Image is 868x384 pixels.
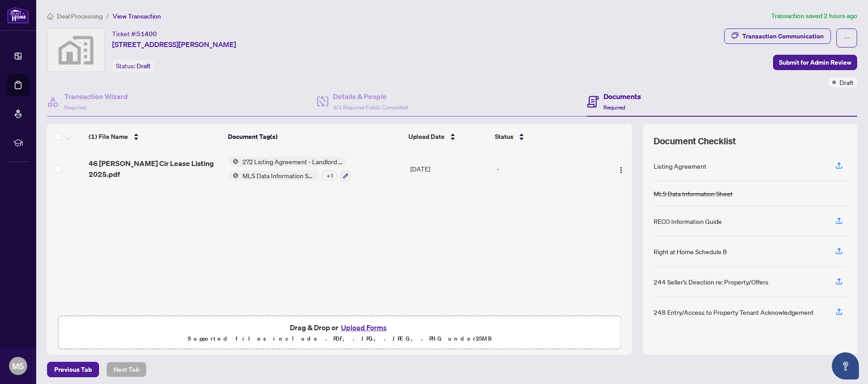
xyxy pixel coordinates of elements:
[47,13,53,19] span: home
[654,307,814,317] div: 248 Entry/Access to Property Tenant Acknowledgement
[112,60,154,72] div: Status:
[112,39,236,50] span: [STREET_ADDRESS][PERSON_NAME]
[654,216,722,226] div: RECO Information Guide
[407,149,493,188] td: [DATE]
[405,124,491,149] th: Upload Date
[333,91,408,102] h4: Details & People
[617,166,625,174] img: Logo
[654,247,727,256] div: Right at Home Schedule B
[89,132,128,142] span: (1) File Name
[614,161,628,176] button: Logo
[239,156,346,166] span: 272 Listing Agreement - Landlord Designated Representation Agreement Authority to Offer for Lease
[779,55,851,70] span: Submit for Admin Review
[224,124,405,149] th: Document Tag(s)
[58,316,621,350] span: Drag & Drop orUpload FormsSupported files include .PDF, .JPG, .JPEG, .PNG under25MB
[491,124,599,149] th: Status
[603,104,625,111] span: Required
[229,171,239,180] img: Status Icon
[112,28,157,39] div: Ticket #:
[290,322,389,333] span: Drag & Drop or
[113,12,161,20] span: View Transaction
[654,161,707,171] div: Listing Agreement
[654,277,768,287] div: 244 Seller’s Direction re: Property/Offers
[7,7,29,24] img: logo
[773,55,857,70] button: Submit for Admin Review
[497,164,598,174] div: -
[229,156,351,181] button: Status Icon272 Listing Agreement - Landlord Designated Representation Agreement Authority to Offe...
[47,29,104,71] img: svg%3e
[137,30,157,38] span: 51400
[89,158,222,180] span: 46 [PERSON_NAME] Cir Lease Listing 2025.pdf
[495,132,513,142] span: Status
[840,77,854,87] span: Draft
[47,362,99,377] button: Previous Tab
[229,156,239,166] img: Status Icon
[12,360,24,372] span: MS
[654,135,736,147] span: Document Checklist
[64,333,615,344] p: Supported files include .PDF, .JPG, .JPEG, .PNG under 25 MB
[323,171,337,180] div: + 1
[338,322,389,333] button: Upload Forms
[724,28,831,44] button: Transaction Communication
[85,124,224,149] th: (1) File Name
[832,352,859,379] button: Open asap
[54,362,92,377] span: Previous Tab
[64,91,128,102] h4: Transaction Wizard
[106,11,109,21] li: /
[844,35,850,41] span: ellipsis
[57,12,103,20] span: Deal Processing
[137,62,151,70] span: Draft
[742,29,824,43] div: Transaction Communication
[408,132,445,142] span: Upload Date
[64,104,86,111] span: Required
[333,104,408,111] span: 3/3 Required Fields Completed
[106,362,147,377] button: Next Tab
[771,11,857,21] article: Transaction saved 2 hours ago
[239,171,319,180] span: MLS Data Information Sheet
[603,91,641,102] h4: Documents
[654,189,733,199] div: MLS Data Information Sheet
